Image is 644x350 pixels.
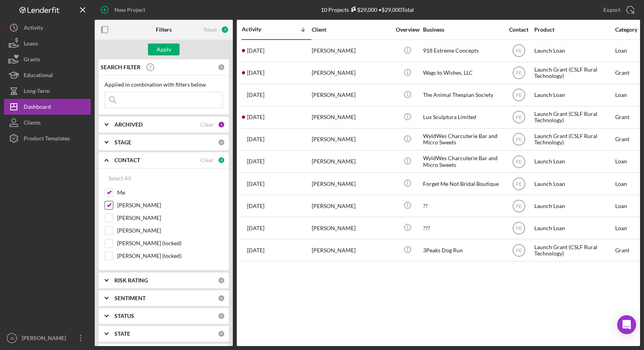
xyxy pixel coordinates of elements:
time: 2025-07-29 17:38 [247,225,264,231]
div: Export [603,2,620,18]
time: 2025-09-04 21:52 [247,114,264,120]
div: Launch Loan [534,40,613,61]
div: Launch Grant (CSLF Rural Technology) [534,107,613,128]
button: Activity [4,20,91,36]
div: Forget Me Not Bridal Boutique [423,173,502,194]
time: 2025-08-04 17:54 [247,181,264,187]
div: Launch Grant (CSLF Rural Technology) [534,240,613,261]
button: Apply [148,44,180,55]
div: Launch Loan [534,151,613,172]
text: JB [9,336,14,341]
div: Long-Term [24,83,50,101]
div: Loans [24,36,38,53]
button: Long-Term [4,83,91,99]
b: CONTACT [114,157,140,163]
div: 2 [218,157,225,164]
div: Open Intercom Messenger [617,315,636,334]
button: Dashboard [4,99,91,115]
b: ARCHIVED [114,121,142,128]
label: [PERSON_NAME] (locked) [117,239,223,247]
div: 1 [218,121,225,128]
div: Launch Loan [534,173,613,194]
text: PE [515,203,522,209]
div: [PERSON_NAME] [312,151,391,172]
div: [PERSON_NAME] [312,107,391,128]
div: [PERSON_NAME] [312,173,391,194]
time: 2025-08-26 18:40 [247,136,264,142]
div: Wags to Wishes, LLC [423,62,502,83]
div: ??? [423,218,502,238]
div: [PERSON_NAME] [20,330,71,348]
div: 0 [218,295,225,302]
div: [PERSON_NAME] [312,240,391,261]
text: PE [515,48,522,54]
time: 2025-09-10 18:40 [247,92,264,98]
div: Launch Grant (CSLF Rural Technology) [534,129,613,150]
b: SEARCH FILTER [101,64,140,70]
div: New Project [114,2,145,18]
time: 2025-08-26 18:30 [247,158,264,165]
div: 0 [218,312,225,320]
text: PE [515,225,522,231]
div: Contact [504,26,534,33]
div: 10 Projects • $29,000 Total [321,6,414,13]
div: The Animal Thespian Society [423,85,502,106]
div: Select All [109,170,131,186]
button: New Project [95,2,153,18]
div: Product [534,26,613,33]
div: 3Peaks Dog Run [423,240,502,261]
b: STAGE [114,139,131,146]
label: [PERSON_NAME] [117,227,223,235]
text: PE [515,70,522,76]
div: 0 [218,277,225,284]
button: Select All [105,170,135,186]
div: Apply [157,44,171,55]
button: JB[PERSON_NAME] [4,330,91,346]
b: RISK RATING [114,277,148,284]
label: [PERSON_NAME] [117,214,223,222]
div: [PERSON_NAME] [312,62,391,83]
div: Activity [242,26,277,32]
div: 3 [221,26,229,34]
div: Dashboard [24,99,51,117]
button: Export [595,2,640,18]
text: PE [515,159,522,165]
div: WyldWes Charcuterie Bar and Micro Sweets [423,151,502,172]
div: Launch Loan [534,195,613,216]
div: Grants [24,51,40,69]
div: [PERSON_NAME] [312,195,391,216]
text: PE [515,115,522,120]
div: Lux Sculptura Limited [423,107,502,128]
label: [PERSON_NAME] (locked) [117,252,223,260]
div: ?? [423,195,502,216]
text: PE [515,181,522,187]
div: Clear [200,157,214,163]
div: [PERSON_NAME] [312,218,391,238]
div: Business [423,26,502,33]
time: 2025-08-04 17:33 [247,203,264,209]
time: 2025-09-23 22:19 [247,70,264,76]
div: [PERSON_NAME] [312,85,391,106]
button: Educational [4,67,91,83]
div: Launch Loan [534,218,613,238]
div: Launch Loan [534,85,613,106]
div: Reset [204,26,217,33]
a: Grants [4,51,91,67]
time: 2025-09-24 15:16 [247,47,264,54]
div: Clients [24,115,41,132]
div: Client [312,26,391,33]
button: Clients [4,115,91,131]
text: PE [515,93,522,98]
button: Product Templates [4,131,91,146]
div: 918 Extreme Concepts [423,40,502,61]
button: Loans [4,36,91,51]
text: PE [515,248,522,253]
div: 0 [218,64,225,71]
div: Applied in combination with filters below [105,81,223,88]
